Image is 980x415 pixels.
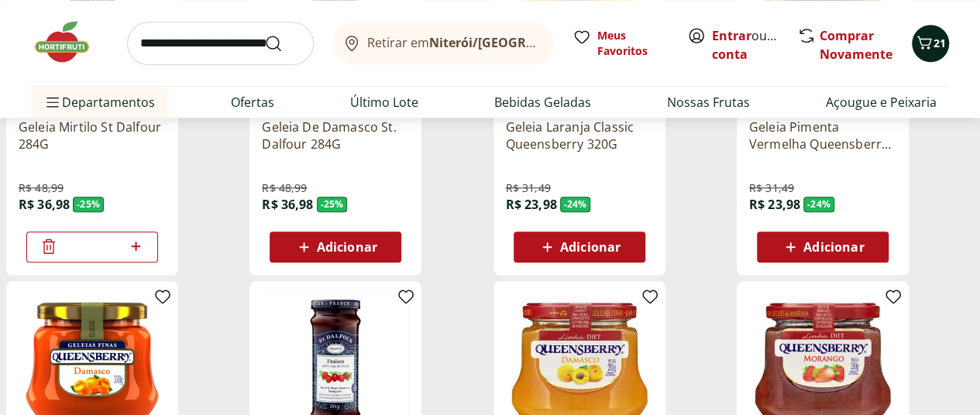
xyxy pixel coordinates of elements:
[757,232,889,262] button: Adicionar
[560,197,591,212] span: - 24 %
[43,84,62,121] button: Menu
[494,93,591,111] a: Bebidas Geladas
[262,118,409,153] a: Geleia De Damasco St. Dalfour 284G
[19,196,70,213] span: R$ 36,98
[19,118,166,153] a: Geleia Mirtilo St Dalfour 284G
[826,93,937,111] a: Açougue e Peixaria
[367,36,538,50] span: Retirar em
[749,196,800,213] span: R$ 23,98
[317,197,348,212] span: - 25 %
[43,84,155,121] span: Departamentos
[514,232,645,262] button: Adicionar
[31,19,108,65] img: Hortifruti
[803,241,864,253] span: Adicionar
[262,180,307,196] span: R$ 48,99
[749,118,896,153] a: Geleia Pimenta Vermelha Queensberry 320G
[506,118,653,153] a: Geleia Laranja Classic Queensberry 320G
[560,241,621,253] span: Adicionar
[19,180,64,196] span: R$ 48,99
[73,197,104,212] span: - 25 %
[749,180,794,196] span: R$ 31,49
[506,180,551,196] span: R$ 31,49
[264,34,301,53] button: Submit Search
[573,28,669,59] a: Meus Favoritos
[820,27,892,63] a: Comprar Novamente
[712,27,797,63] a: Criar conta
[712,26,781,63] span: ou
[262,196,313,213] span: R$ 36,98
[350,93,418,111] a: Último Lote
[667,93,750,111] a: Nossas Frutas
[912,25,949,62] button: Carrinho
[317,241,377,253] span: Adicionar
[712,27,751,44] a: Entrar
[332,22,554,65] button: Retirar emNiterói/[GEOGRAPHIC_DATA]
[270,232,401,262] button: Adicionar
[429,34,606,51] b: Niterói/[GEOGRAPHIC_DATA]
[127,22,314,65] input: search
[803,197,834,212] span: - 24 %
[506,196,557,213] span: R$ 23,98
[231,93,274,111] a: Ofertas
[597,28,669,59] span: Meus Favoritos
[934,36,946,50] span: 21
